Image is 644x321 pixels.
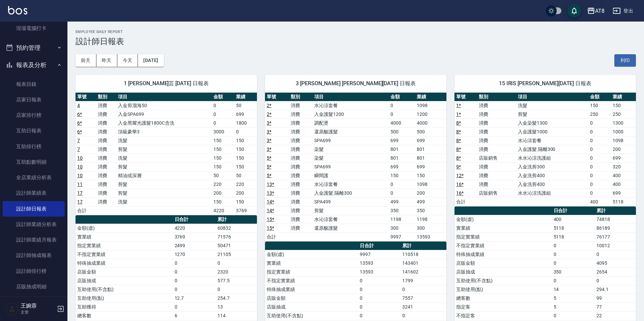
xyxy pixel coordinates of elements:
[389,232,415,241] td: 9997
[595,250,636,259] td: 0
[516,145,588,154] td: 入金護髮.隔離300
[415,127,446,136] td: 500
[234,189,257,197] td: 200
[455,276,552,285] td: 互助使用(不含點)
[477,119,516,127] td: 消費
[611,101,636,110] td: 150
[358,259,401,267] td: 13593
[234,180,257,189] td: 220
[588,127,611,136] td: 0
[611,127,636,136] td: 1000
[273,80,438,87] span: 3 [PERSON_NAME] [PERSON_NAME][DATE] 日報表
[3,21,65,36] a: 現場電腦打卡
[265,285,358,294] td: 特殊抽成業績
[96,119,117,127] td: 消費
[212,180,234,189] td: 220
[584,4,607,18] button: AT8
[173,241,216,250] td: 2499
[389,93,415,101] th: 金額
[116,145,212,154] td: 剪髮
[173,232,216,241] td: 3769
[77,103,80,108] a: 4
[96,154,117,162] td: 消費
[212,154,234,162] td: 150
[116,180,212,189] td: 剪髮
[3,123,65,138] a: 互助日報表
[173,259,216,267] td: 0
[588,171,611,180] td: 0
[116,101,212,110] td: 入金剪溜海50
[173,250,216,259] td: 1270
[313,110,389,119] td: 入金護髮1200
[455,232,552,241] td: 指定實業績
[389,224,415,232] td: 300
[96,171,117,180] td: 消費
[516,101,588,110] td: 洗髮
[389,101,415,110] td: 0
[389,189,415,197] td: 0
[455,197,477,206] td: 合計
[76,206,96,215] td: 合計
[611,110,636,119] td: 250
[477,93,516,101] th: 類別
[265,259,358,267] td: 實業績
[455,250,552,259] td: 特殊抽成業績
[552,276,595,285] td: 0
[216,285,257,294] td: 0
[289,136,313,145] td: 消費
[477,136,516,145] td: 消費
[611,93,636,101] th: 業績
[415,145,446,154] td: 801
[389,145,415,154] td: 801
[415,162,446,171] td: 699
[595,206,636,215] th: 累計
[477,162,516,171] td: 消費
[389,171,415,180] td: 150
[389,119,415,127] td: 4000
[96,162,117,171] td: 消費
[415,154,446,162] td: 801
[234,145,257,154] td: 150
[552,267,595,276] td: 350
[358,242,401,250] th: 日合計
[611,145,636,154] td: 200
[212,136,234,145] td: 150
[289,145,313,154] td: 消費
[8,6,27,14] img: Logo
[289,215,313,224] td: 消費
[173,267,216,276] td: 0
[77,164,83,169] a: 10
[216,224,257,232] td: 60832
[516,162,588,171] td: 入金洗剪300
[588,162,611,171] td: 0
[516,136,588,145] td: 水沁涼套餐
[116,154,212,162] td: 洗髮
[455,267,552,276] td: 店販抽成
[516,93,588,101] th: 項目
[76,294,173,302] td: 互助使用(點)
[477,171,516,180] td: 消費
[234,119,257,127] td: 1800
[389,127,415,136] td: 500
[289,171,313,180] td: 消費
[313,162,389,171] td: SPA699
[477,189,516,197] td: 店販銷售
[216,259,257,267] td: 0
[138,54,164,67] button: [DATE]
[289,154,313,162] td: 消費
[77,147,80,152] a: 7
[3,185,65,201] a: 設計師業績表
[3,154,65,170] a: 互助點數明細
[216,232,257,241] td: 71576
[96,136,117,145] td: 消費
[212,145,234,154] td: 150
[588,101,611,110] td: 150
[401,250,446,259] td: 110518
[212,119,234,127] td: 0
[588,180,611,189] td: 0
[588,189,611,197] td: 0
[3,92,65,107] a: 店家日報表
[116,162,212,171] td: 剪髮
[289,224,313,232] td: 消費
[116,189,212,197] td: 剪髮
